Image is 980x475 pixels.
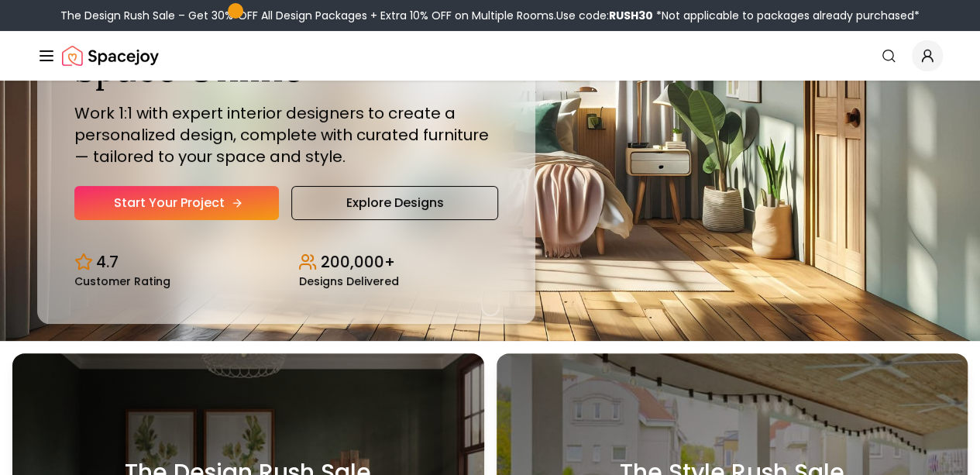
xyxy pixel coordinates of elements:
[291,186,497,220] a: Explore Designs
[62,40,159,71] a: Spacejoy
[74,1,498,90] h1: Design Your Dream Space Online
[96,251,119,273] p: 4.7
[74,239,498,287] div: Design stats
[74,186,279,220] a: Start Your Project
[62,40,159,71] img: Spacejoy Logo
[37,31,943,81] nav: Global
[320,251,394,273] p: 200,000+
[74,276,170,287] small: Customer Rating
[298,276,398,287] small: Designs Delivered
[74,102,498,167] p: Work 1:1 with expert interior designers to create a personalized design, complete with curated fu...
[653,8,920,23] span: *Not applicable to packages already purchased*
[609,8,653,23] b: RUSH30
[60,8,920,23] div: The Design Rush Sale – Get 30% OFF All Design Packages + Extra 10% OFF on Multiple Rooms.
[556,8,653,23] span: Use code:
